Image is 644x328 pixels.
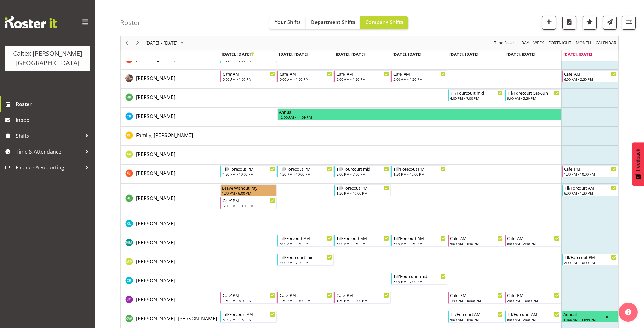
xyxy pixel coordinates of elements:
[564,185,616,191] div: Till/Forcourt AM
[121,253,220,272] td: Pikari, Maia resource
[595,39,617,47] span: calendar
[121,184,220,215] td: Lewis, Hayden resource
[448,235,504,247] div: Mclaughlin, Mercedes"s event - Cafe' AM Begin From Friday, September 26, 2025 at 5:00:00 AM GMT+1...
[450,298,503,303] div: 1:30 PM - 10:00 PM
[223,71,275,77] div: Cafe' AM
[548,39,573,47] button: Fortnight
[136,93,175,101] a: [PERSON_NAME]
[223,197,275,204] div: Cafe' PM
[521,39,529,47] span: Day
[625,309,631,315] img: help-xxl-2.png
[136,170,175,177] span: [PERSON_NAME]
[449,51,478,57] span: [DATE], [DATE]
[220,292,277,304] div: Tredrea, John-Clywdd"s event - Cafe' PM Begin From Monday, September 22, 2025 at 1:30:00 PM GMT+1...
[223,292,275,298] div: Cafe' PM
[277,235,334,247] div: Mclaughlin, Mercedes"s event - Till/Forcourt AM Begin From Tuesday, September 23, 2025 at 5:00:00...
[507,235,560,241] div: Cafe' AM
[542,16,556,30] button: Add a new shift
[337,191,389,196] div: 1:30 PM - 10:00 PM
[121,215,220,234] td: Lewis, Katie resource
[280,172,332,177] div: 1:30 PM - 10:00 PM
[277,108,561,120] div: Bullock, Christopher"s event - Annual Begin From Tuesday, September 23, 2025 at 12:00:00 AM GMT+1...
[143,36,188,50] div: September 22 - 28, 2025
[337,71,389,77] div: Cafe' AM
[121,272,220,291] td: Robertson, Christine resource
[269,16,306,29] button: Your Shifts
[136,220,175,227] a: [PERSON_NAME]
[562,311,618,323] div: Wasley, Connor"s event - Annual Begin From Sunday, September 28, 2025 at 12:00:00 AM GMT+12:00 En...
[337,166,389,172] div: Till/Fourcourt mid
[393,273,446,279] div: Till/Fourcourt mid
[280,77,332,82] div: 5:00 AM - 1:30 PM
[280,166,332,172] div: Till/Forecout PM
[136,132,193,139] span: Family, [PERSON_NAME]
[507,90,560,96] div: Till/Forecourt Sat-Sun
[334,184,391,196] div: Lewis, Hayden"s event - Till/Forecout PM Begin From Wednesday, September 24, 2025 at 1:30:00 PM G...
[450,292,503,298] div: Cafe' PM
[506,51,535,57] span: [DATE], [DATE]
[136,220,175,227] span: [PERSON_NAME]
[562,16,576,30] button: Download a PDF of the roster according to the set date range.
[144,39,187,47] button: September 2025
[505,311,561,323] div: Wasley, Connor"s event - Till/Forcourt AM Begin From Saturday, September 27, 2025 at 6:00:00 AM G...
[337,185,389,191] div: Till/Forecout PM
[123,39,131,47] button: Previous
[16,99,92,109] span: Roster
[334,235,391,247] div: Mclaughlin, Mercedes"s event - Till/Forcourt AM Begin From Wednesday, September 24, 2025 at 5:00:...
[16,115,92,125] span: Inbox
[507,241,560,246] div: 6:00 AM - 2:30 PM
[136,75,175,82] span: [PERSON_NAME]
[562,70,618,82] div: Braxton, Jeanette"s event - Cafe' AM Begin From Sunday, September 28, 2025 at 6:00:00 AM GMT+13:0...
[564,254,616,260] div: Till/Forecout PM
[280,241,332,246] div: 5:00 AM - 1:30 PM
[337,241,389,246] div: 5:00 AM - 1:30 PM
[450,90,503,96] div: Till/Fourcourt mid
[136,296,175,303] a: [PERSON_NAME]
[277,70,334,82] div: Braxton, Jeanette"s event - Cafe' AM Begin From Tuesday, September 23, 2025 at 5:00:00 AM GMT+12:...
[450,241,503,246] div: 5:00 AM - 1:30 PM
[564,172,616,177] div: 1:30 PM - 10:00 PM
[583,16,597,30] button: Highlight an important date within the roster.
[223,311,275,317] div: Till/Forcourt AM
[562,184,618,196] div: Lewis, Hayden"s event - Till/Forcourt AM Begin From Sunday, September 28, 2025 at 6:00:00 AM GMT+...
[136,113,175,120] span: [PERSON_NAME]
[136,112,175,120] a: [PERSON_NAME]
[391,70,448,82] div: Braxton, Jeanette"s event - Cafe' AM Begin From Thursday, September 25, 2025 at 5:00:00 AM GMT+12...
[563,311,605,317] div: Annual
[393,77,446,82] div: 5:00 AM - 1:30 PM
[365,19,403,26] span: Company Shifts
[136,131,193,139] a: Family, [PERSON_NAME]
[280,298,332,303] div: 1:30 PM - 10:00 PM
[136,296,175,303] span: [PERSON_NAME]
[136,194,175,202] a: [PERSON_NAME]
[121,89,220,108] td: Broome, Heath resource
[133,39,142,47] button: Next
[136,74,175,82] a: [PERSON_NAME]
[393,279,446,284] div: 3:00 PM - 7:00 PM
[279,115,560,120] div: 12:00 AM - 11:59 PM
[548,39,572,47] span: Fortnight
[136,315,217,322] a: [PERSON_NAME], [PERSON_NAME]
[16,163,82,172] span: Finance & Reporting
[450,311,503,317] div: Till/Forcourt AM
[277,254,334,266] div: Pikari, Maia"s event - Till/Fourcourt mid Begin From Tuesday, September 23, 2025 at 4:00:00 PM GM...
[505,89,561,101] div: Broome, Heath"s event - Till/Forecourt Sat-Sun Begin From Saturday, September 27, 2025 at 9:00:00...
[635,149,641,171] span: Feedback
[520,39,530,47] button: Timeline Day
[280,71,332,77] div: Cafe' AM
[603,16,617,30] button: Send a list of all shifts for the selected filtered period to all rostered employees.
[136,277,175,284] a: [PERSON_NAME]
[337,235,389,241] div: Till/Forcourt AM
[391,165,448,177] div: Johns, Erin"s event - Till/Forecout PM Begin From Thursday, September 25, 2025 at 1:30:00 PM GMT+...
[493,39,514,47] span: Time Scale
[622,16,636,30] button: Filter Shifts
[337,172,389,177] div: 3:00 PM - 7:00 PM
[223,77,275,82] div: 5:00 AM - 1:30 PM
[280,292,332,298] div: Cafe' PM
[136,150,175,158] a: [PERSON_NAME]
[337,292,389,298] div: Cafe' PM
[136,277,175,284] span: [PERSON_NAME]
[337,298,389,303] div: 1:30 PM - 10:00 PM
[223,298,275,303] div: 1:30 PM - 6:00 PM
[448,311,504,323] div: Wasley, Connor"s event - Till/Forcourt AM Begin From Friday, September 26, 2025 at 5:00:00 AM GMT...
